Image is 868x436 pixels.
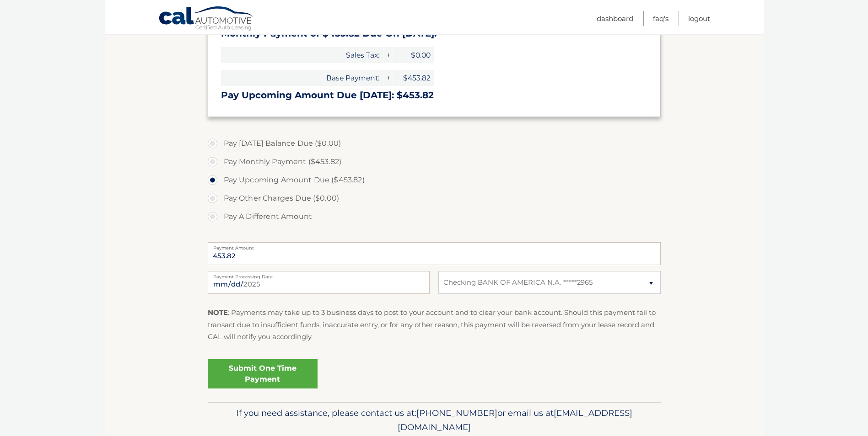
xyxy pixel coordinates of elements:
a: Dashboard [597,11,633,26]
a: Logout [688,11,710,26]
label: Payment Processing Date [208,271,430,278]
h3: Pay Upcoming Amount Due [DATE]: $453.82 [221,90,647,101]
label: Pay [DATE] Balance Due ($0.00) [208,134,661,153]
span: + [383,47,393,63]
p: If you need assistance, please contact us at: or email us at [214,406,655,435]
input: Payment Date [208,271,430,294]
span: $453.82 [393,70,434,86]
strong: NOTE [208,308,228,317]
a: Submit One Time Payment [208,359,318,388]
a: FAQ's [653,11,669,26]
label: Pay Upcoming Amount Due ($453.82) [208,171,661,189]
span: Base Payment: [221,70,383,86]
a: Cal Automotive [158,6,254,32]
label: Pay Monthly Payment ($453.82) [208,153,661,171]
p: : Payments may take up to 3 business days to post to your account and to clear your bank account.... [208,307,661,343]
span: + [383,70,393,86]
label: Pay Other Charges Due ($0.00) [208,189,661,207]
label: Payment Amount [208,242,661,250]
span: [PHONE_NUMBER] [416,408,497,418]
span: $0.00 [393,47,434,63]
input: Payment Amount [208,242,661,265]
label: Pay A Different Amount [208,207,661,226]
span: Sales Tax: [221,47,383,63]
